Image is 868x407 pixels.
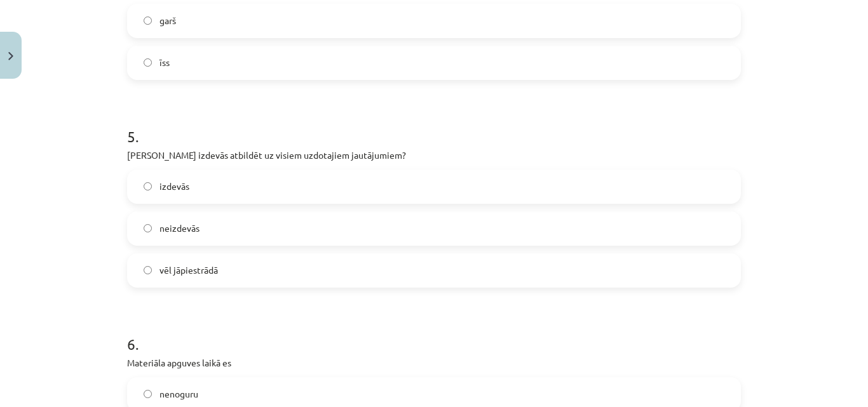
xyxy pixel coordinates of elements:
img: icon-close-lesson-0947bae3869378f0d4975bcd49f059093ad1ed9edebbc8119c70593378902aed.svg [8,52,13,60]
span: izdevās [159,180,189,193]
p: Materiāla apguves laikā es [127,356,741,370]
input: nenoguru [144,390,152,398]
input: garš [144,17,152,25]
h1: 6 . [127,313,741,352]
h1: 5 . [127,105,741,145]
input: neizdevās [144,224,152,232]
input: izdevās [144,182,152,190]
span: vēl jāpiestrādā [159,264,218,277]
span: garš [159,14,176,27]
input: īss [144,58,152,67]
span: īss [159,56,170,69]
span: nenoguru [159,387,198,401]
span: neizdevās [159,222,200,235]
input: vēl jāpiestrādā [144,266,152,274]
p: [PERSON_NAME] izdevās atbildēt uz visiem uzdotajiem jautājumiem? [127,149,741,162]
